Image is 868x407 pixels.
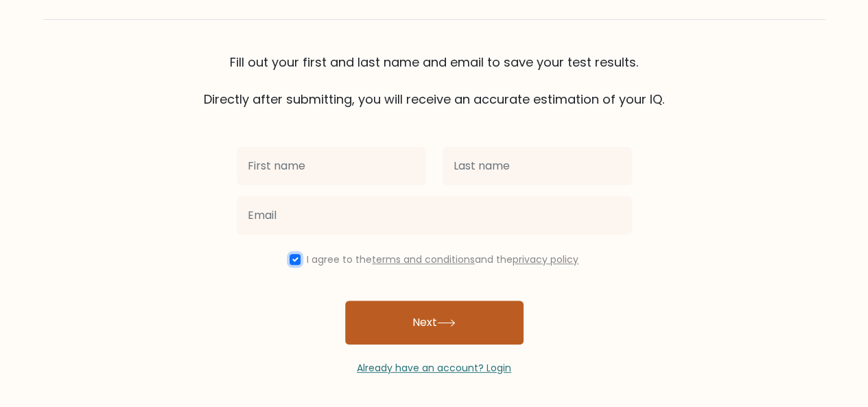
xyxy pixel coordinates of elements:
[237,147,426,185] input: First name
[513,253,578,266] a: privacy policy
[237,196,632,235] input: Email
[443,147,632,185] input: Last name
[357,361,511,375] a: Already have an account? Login
[372,253,475,266] a: terms and conditions
[345,301,524,345] button: Next
[43,53,825,108] div: Fill out your first and last name and email to save your test results. Directly after submitting,...
[307,253,578,266] label: I agree to the and the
